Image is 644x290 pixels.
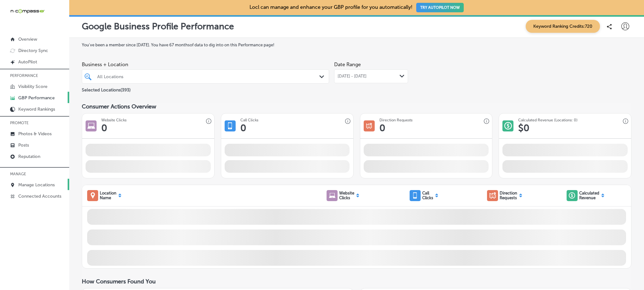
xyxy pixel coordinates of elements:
[82,85,131,93] p: Selected Locations ( 393 )
[18,37,37,42] p: Overview
[101,122,107,134] h1: 0
[10,8,45,14] img: 660ab0bf-5cc7-4cb8-ba1c-48b5ae0f18e60NCTV_CLogo_TV_Black_-500x88.png
[422,191,433,200] p: Call Clicks
[82,43,631,47] label: You've been a member since [DATE] . You have 67 months of data to dig into on this Performance page!
[18,194,61,199] p: Connected Accounts
[500,191,517,200] p: Direction Requests
[339,191,354,200] p: Website Clicks
[82,21,234,32] p: Google Business Profile Performance
[18,107,55,112] p: Keyword Rankings
[82,103,156,110] span: Consumer Actions Overview
[526,20,600,33] span: Keyword Ranking Credits: 720
[97,74,320,79] div: All Locations
[338,74,367,79] span: [DATE] - [DATE]
[100,191,116,200] p: Location Name
[18,48,48,53] p: Directory Sync
[18,59,37,65] p: AutoPilot
[18,84,48,89] p: Visibility Score
[18,131,52,136] p: Photos & Videos
[101,118,126,122] h3: Website Clicks
[18,154,40,159] p: Reputation
[82,61,329,67] span: Business + Location
[579,191,599,200] p: Calculated Revenue
[240,122,246,134] h1: 0
[379,118,412,122] h3: Direction Requests
[518,118,578,122] h3: Calculated Revenue (Locations: 0)
[416,3,464,12] button: TRY AUTOPILOT NOW
[18,95,55,101] p: GBP Performance
[379,122,385,134] h1: 0
[240,118,258,122] h3: Call Clicks
[518,122,529,134] h1: $ 0
[82,278,156,285] span: How Consumers Found You
[18,142,29,148] p: Posts
[334,61,361,67] label: Date Range
[18,182,55,188] p: Manage Locations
